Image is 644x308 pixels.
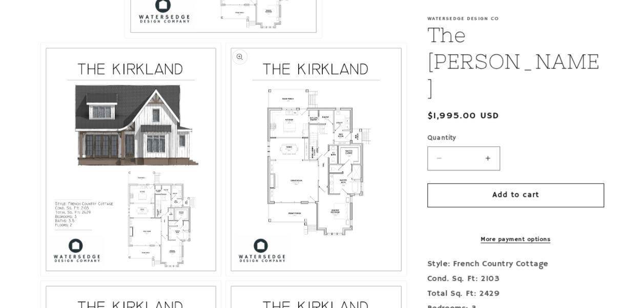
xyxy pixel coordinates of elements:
[427,109,500,123] span: $1,995.00 USD
[427,21,604,101] h1: The [PERSON_NAME]
[427,183,604,207] button: Add to cart
[427,133,604,143] label: Quantity
[427,15,604,21] p: Watersedge Design Co
[427,235,604,244] a: More payment options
